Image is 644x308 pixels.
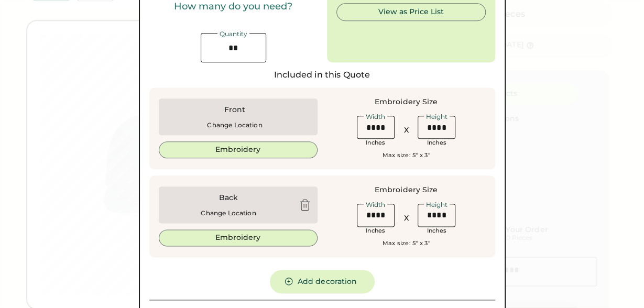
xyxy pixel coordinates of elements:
[224,105,246,115] div: Front
[270,270,375,293] button: Add decoration
[424,114,450,120] div: Height
[404,125,409,136] div: X
[364,202,387,208] div: Width
[345,7,477,17] div: View as Price List
[424,202,450,208] div: Height
[366,227,386,235] div: Inches
[174,1,292,13] div: How many do you need?
[219,193,238,203] div: Back
[427,139,447,147] div: Inches
[217,31,249,37] div: Quantity
[375,97,438,107] div: Embroidery Size
[207,122,262,129] div: Change Location
[201,210,256,217] div: Change Location
[404,213,409,224] div: X
[149,69,495,81] div: Included in this Quote
[382,151,430,160] div: Max size: 5" x 3"
[366,139,386,147] div: Inches
[427,227,447,235] div: Inches
[364,114,387,120] div: Width
[159,141,318,158] button: Embroidery
[382,239,430,248] div: Max size: 5" x 3"
[159,229,318,246] button: Embroidery
[375,185,438,195] div: Embroidery Size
